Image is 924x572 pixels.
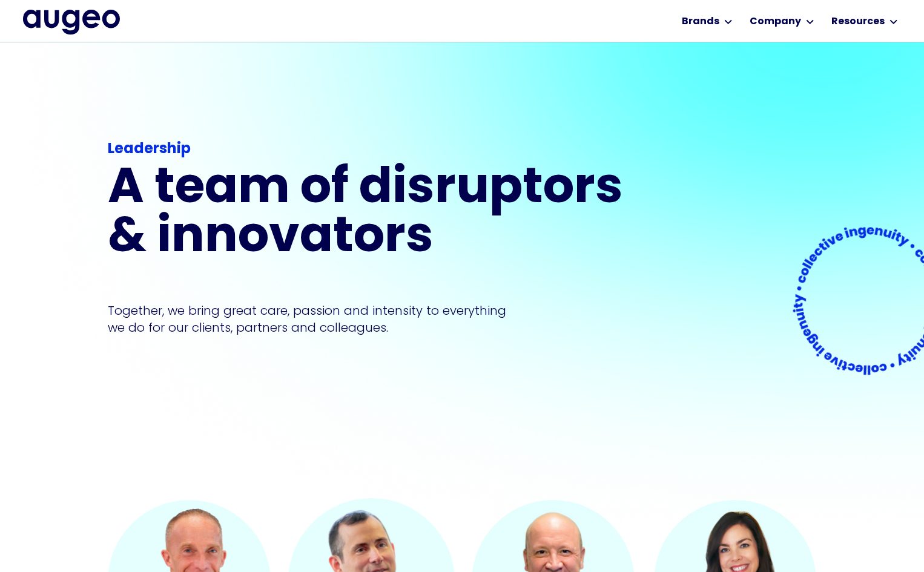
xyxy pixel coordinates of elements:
[108,139,631,160] div: Leadership
[23,10,120,34] a: home
[682,15,719,29] div: Brands
[750,15,801,29] div: Company
[23,10,120,34] img: Augeo's full logo in midnight blue.
[108,165,631,263] h1: A team of disruptors & innovators
[831,15,885,29] div: Resources
[108,302,524,336] p: Together, we bring great care, passion and intensity to everything we do for our clients, partner...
